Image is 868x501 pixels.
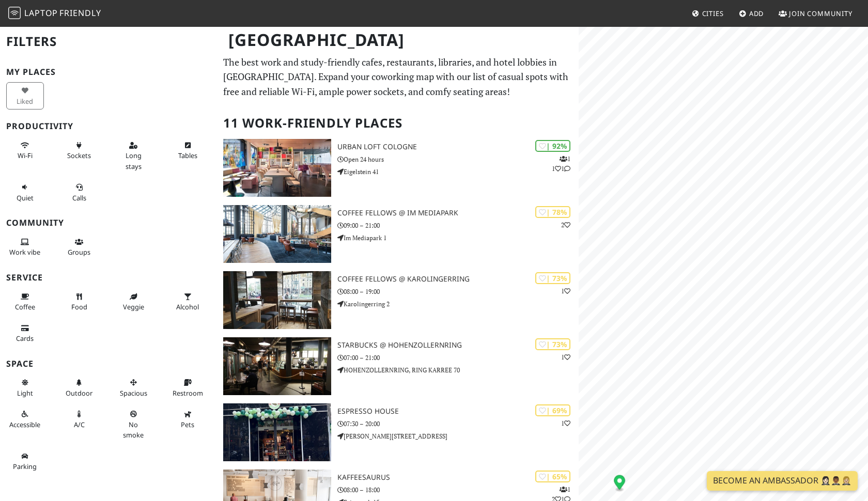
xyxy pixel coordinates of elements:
div: Map marker [614,475,625,492]
h3: Starbucks @ Hohenzollernring [337,341,579,350]
h3: My Places [6,67,211,77]
h2: Filters [6,26,211,57]
button: Sockets [60,137,98,164]
span: Laptop [24,7,58,19]
button: Wi-Fi [6,137,44,164]
p: [PERSON_NAME][STREET_ADDRESS] [337,431,579,441]
span: Alcohol [176,302,199,311]
p: HOHENZOLLERNRING, RING KARREE 70 [337,365,579,375]
span: Natural light [17,388,33,398]
div: | 69% [535,404,570,416]
p: 1 1 1 [552,154,570,174]
button: Food [60,288,98,316]
a: Starbucks @ Hohenzollernring | 73% 1 Starbucks @ Hohenzollernring 07:00 – 21:00 HOHENZOLLERNRING,... [217,337,579,395]
h3: Service [6,273,211,283]
a: URBAN LOFT Cologne | 92% 111 URBAN LOFT Cologne Open 24 hours Eigelstein 41 [217,139,579,197]
h3: Espresso House [337,407,579,416]
div: | 78% [535,206,570,218]
span: People working [9,247,40,257]
span: Stable Wi-Fi [18,151,33,160]
h3: Coffee Fellows @ Im Mediapark [337,209,579,217]
div: | 73% [535,338,570,350]
a: Coffee Fellows @ Karolingerring | 73% 1 Coffee Fellows @ Karolingerring 08:00 – 19:00 Karolingerr... [217,271,579,329]
span: Restroom [173,388,203,398]
button: Cards [6,320,44,347]
button: A/C [60,405,98,433]
a: LaptopFriendly LaptopFriendly [8,5,101,23]
span: Smoke free [123,420,144,440]
p: 2 [561,220,570,230]
span: Friendly [59,7,101,19]
span: Add [749,9,764,18]
span: Power sockets [67,151,91,160]
p: Open 24 hours [337,154,579,164]
p: 1 [561,418,570,428]
h3: Community [6,218,211,228]
p: 09:00 – 21:00 [337,221,579,230]
a: Become an Ambassador 🤵🏻‍♀️🤵🏾‍♂️🤵🏼‍♀️ [707,471,858,491]
a: Espresso House | 69% 1 Espresso House 07:30 – 20:00 [PERSON_NAME][STREET_ADDRESS] [217,403,579,461]
span: Work-friendly tables [178,151,197,160]
button: Alcohol [169,288,207,316]
button: Restroom [169,374,207,401]
button: Light [6,374,44,401]
button: Quiet [6,179,44,206]
h3: Space [6,359,211,369]
span: Outdoor area [66,388,92,398]
span: Quiet [17,193,34,202]
p: Eigelstein 41 [337,167,579,177]
img: Coffee Fellows @ Karolingerring [223,271,331,329]
button: Accessible [6,405,44,433]
span: Food [71,302,87,311]
div: | 73% [535,272,570,284]
span: Coffee [15,302,35,311]
button: Spacious [115,374,152,401]
button: Pets [169,405,207,433]
span: Group tables [68,247,90,257]
span: Credit cards [16,334,34,343]
h3: Coffee Fellows @ Karolingerring [337,275,579,284]
h3: Kaffeesaurus [337,473,579,482]
span: Veggie [123,302,144,311]
img: LaptopFriendly [8,7,21,19]
button: Long stays [115,137,152,175]
button: Groups [60,233,98,261]
span: Parking [13,462,37,471]
h3: Productivity [6,121,211,131]
p: 1 [561,286,570,296]
button: Tables [169,137,207,164]
button: Work vibe [6,233,44,261]
h2: 11 Work-Friendly Places [223,107,572,139]
p: 08:00 – 19:00 [337,287,579,296]
a: Join Community [774,4,857,23]
span: Accessible [9,420,40,429]
span: Video/audio calls [72,193,86,202]
h3: URBAN LOFT Cologne [337,143,579,151]
button: Calls [60,179,98,206]
button: Outdoor [60,374,98,401]
button: Veggie [115,288,152,316]
div: | 65% [535,471,570,482]
button: Parking [6,448,44,475]
span: Join Community [789,9,853,18]
p: Im Mediapark 1 [337,233,579,243]
span: Spacious [120,388,147,398]
span: Pet friendly [181,420,194,429]
p: 08:00 – 18:00 [337,485,579,495]
span: Long stays [126,151,142,170]
img: Starbucks @ Hohenzollernring [223,337,331,395]
span: Cities [702,9,724,18]
span: Air conditioned [74,420,85,429]
button: No smoke [115,405,152,443]
p: 1 [561,352,570,362]
p: 07:00 – 21:00 [337,353,579,363]
button: Coffee [6,288,44,316]
img: URBAN LOFT Cologne [223,139,331,197]
p: The best work and study-friendly cafes, restaurants, libraries, and hotel lobbies in [GEOGRAPHIC_... [223,55,572,99]
div: | 92% [535,140,570,152]
h1: [GEOGRAPHIC_DATA] [220,26,577,54]
p: 07:30 – 20:00 [337,419,579,429]
img: Espresso House [223,403,331,461]
a: Add [735,4,768,23]
img: Coffee Fellows @ Im Mediapark [223,205,331,263]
